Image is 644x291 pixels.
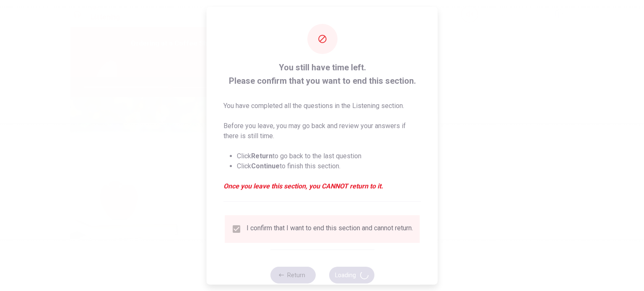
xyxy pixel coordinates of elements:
strong: Continue [251,162,280,170]
p: You have completed all the questions in the Listening section. [223,100,421,111]
span: You still have time left. Please confirm that you want to end this section. [223,60,421,87]
em: Once you leave this section, you CANNOT return to it. [223,181,421,191]
li: Click to go back to the last question [237,151,421,161]
li: Click to finish this section. [237,161,421,171]
button: Return [270,266,315,283]
strong: Return [251,152,273,160]
div: I confirm that I want to end this section and cannot return. [247,224,413,234]
button: Loading [329,266,374,283]
p: Before you leave, you may go back and review your answers if there is still time. [223,121,421,141]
